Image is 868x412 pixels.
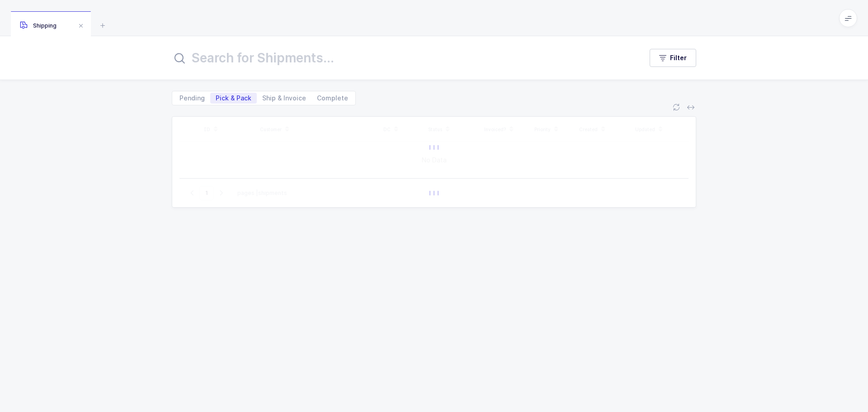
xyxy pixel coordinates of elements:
span: Ship & Invoice [262,95,306,101]
span: Pick & Pack [216,95,251,101]
span: Complete [317,95,348,101]
span: Filter [670,53,687,62]
span: Shipping [20,22,57,29]
button: Filter [650,49,696,67]
span: Pending [179,95,205,101]
input: Search for Shipments... [172,47,632,69]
